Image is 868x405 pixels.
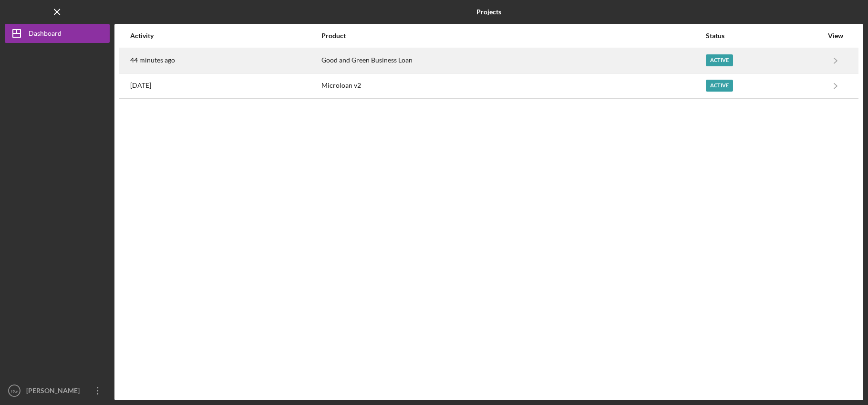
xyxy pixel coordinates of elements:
time: 2025-09-05 02:58 [130,82,151,89]
div: Dashboard [29,24,62,45]
div: Good and Green Business Loan [321,49,705,73]
div: Active [706,54,733,66]
b: Projects [476,8,501,16]
div: Activity [130,32,320,40]
div: Active [706,80,733,92]
button: Dashboard [5,24,110,43]
time: 2025-09-10 18:22 [130,56,175,64]
text: RG [11,388,18,394]
div: Product [321,32,705,40]
div: Microloan v2 [321,74,705,98]
div: View [824,32,847,40]
div: [PERSON_NAME] [24,381,86,403]
div: Status [706,32,823,40]
button: RG[PERSON_NAME] [5,381,110,400]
